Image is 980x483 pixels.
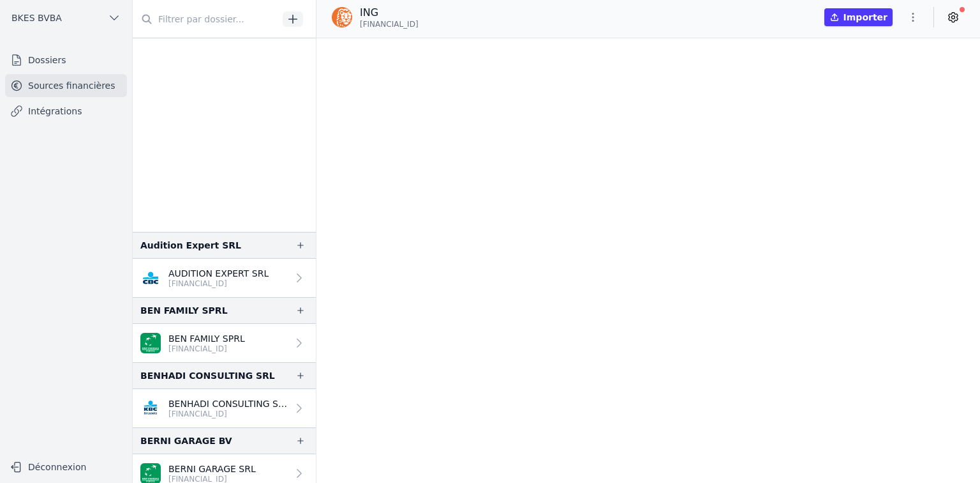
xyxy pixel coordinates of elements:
p: ING [360,5,419,20]
occluded-content: And 3 items before [133,38,316,232]
a: BENHADI CONSULTING SRL [FINANCIAL_ID] [133,389,316,427]
img: ing.png [332,7,352,27]
button: Importer [824,8,893,26]
a: BEN FAMILY SPRL [FINANCIAL_ID] [133,324,316,362]
div: BERNI GARAGE BV [140,433,232,448]
img: BNP_BE_BUSINESS_GEBABEBB.png [140,333,161,353]
a: Intégrations [5,100,127,123]
p: [FINANCIAL_ID] [168,409,288,419]
div: BEN FAMILY SPRL [140,303,228,318]
span: BKES BVBA [11,11,62,24]
img: CBC_CREGBEBB.png [140,268,161,288]
input: Filtrer par dossier... [133,8,278,31]
button: Déconnexion [5,457,127,477]
p: AUDITION EXPERT SRL [168,267,269,280]
img: KBC_BRUSSELS_KREDBEBB.png [140,398,161,418]
button: BKES BVBA [5,8,127,28]
p: [FINANCIAL_ID] [168,279,269,289]
div: Audition Expert SRL [140,238,241,253]
a: Dossiers [5,49,127,72]
p: BEN FAMILY SPRL [168,332,245,345]
a: Sources financières [5,74,127,97]
p: [FINANCIAL_ID] [168,344,245,354]
span: [FINANCIAL_ID] [360,19,419,29]
p: BENHADI CONSULTING SRL [168,397,288,410]
a: AUDITION EXPERT SRL [FINANCIAL_ID] [133,259,316,297]
div: BENHADI CONSULTING SRL [140,368,275,383]
p: BERNI GARAGE SRL [168,463,256,475]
